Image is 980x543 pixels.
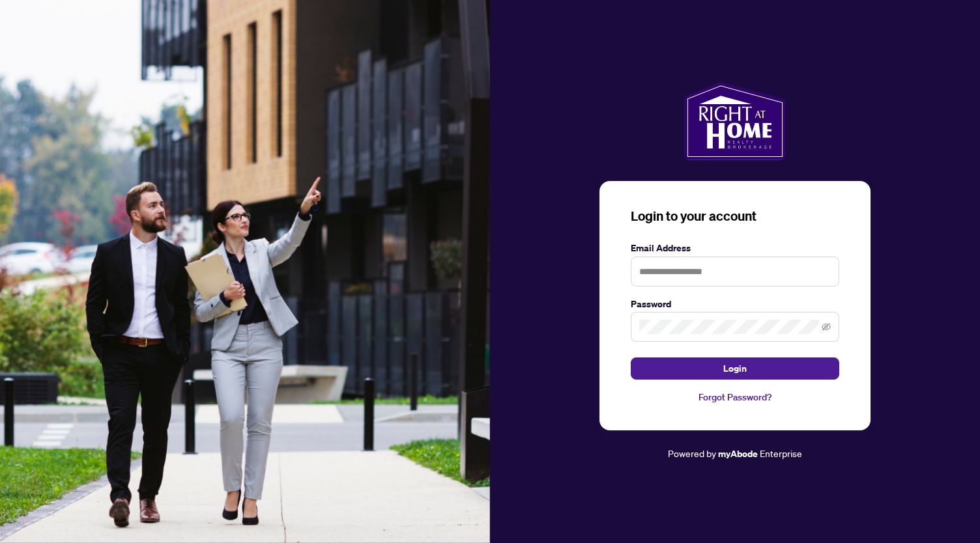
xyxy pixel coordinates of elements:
button: Login [631,357,839,380]
span: Login [723,358,747,379]
span: Powered by [668,447,716,459]
img: ma-logo [684,82,785,160]
label: Email Address [631,241,839,255]
a: myAbode [718,447,758,461]
span: Enterprise [760,447,802,459]
span: eye-invisible [822,322,831,331]
h3: Login to your account [631,207,839,225]
label: Password [631,297,839,311]
a: Forgot Password? [631,390,839,404]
